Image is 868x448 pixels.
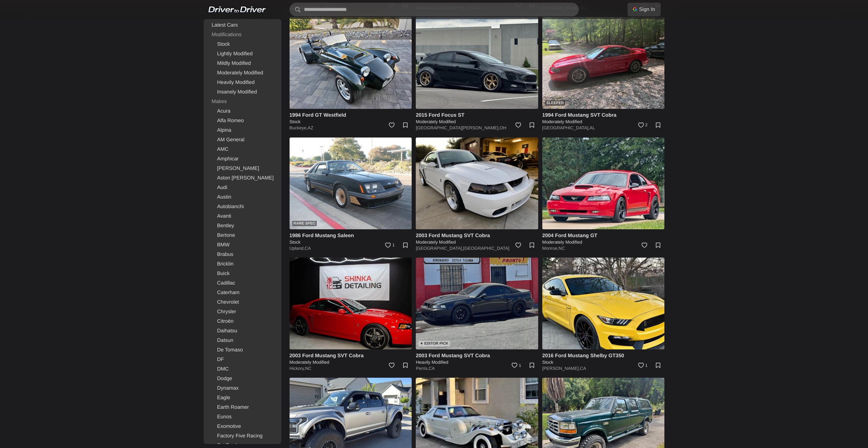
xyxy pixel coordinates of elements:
a: Monroe, [542,246,559,251]
img: 2004 Ford Mustang GT for sale [542,138,665,229]
a: NC [305,366,311,371]
a: Brabus [205,250,280,259]
a: ★ Editor Pick [416,258,538,349]
a: Audi [205,183,280,192]
a: [GEOGRAPHIC_DATA][PERSON_NAME], [416,125,500,130]
a: Alpina [205,126,280,135]
a: DF [205,355,280,364]
a: Autobianchi [205,202,280,212]
h5: Moderately Modified [542,119,665,125]
a: Dodge [205,374,280,384]
div: Modifications [205,30,280,40]
a: Aston [PERSON_NAME] [205,173,280,183]
a: Upland, [290,246,305,251]
a: Buick [205,269,280,278]
a: Avanti [205,212,280,221]
a: Sign In [628,3,661,16]
a: [GEOGRAPHIC_DATA] [463,246,509,251]
img: 2003 Ford Mustang SVT Cobra for sale [416,258,538,349]
a: DMC [205,364,280,374]
a: AM General [205,135,280,145]
a: Perris, [416,366,429,371]
h5: Stock [542,359,665,365]
a: Mildly Modified [205,59,280,68]
a: Hickory, [290,366,305,371]
h4: 2003 Ford Mustang SVT Cobra [416,232,538,239]
a: Earth Roamer [205,403,280,412]
img: 1994 Ford Mustang SVT Cobra for sale [542,17,665,109]
a: Chrysler [205,307,280,317]
a: 2015 Ford Focus ST Moderately Modified [416,112,538,125]
a: 2003 Ford Mustang SVT Cobra Moderately Modified [290,352,412,365]
a: De Tomaso [205,345,280,355]
h4: 2015 Ford Focus ST [416,112,538,119]
a: Caterham [205,288,280,298]
a: Austin [205,192,280,202]
a: 2016 Ford Mustang Shelby GT350 Stock [542,352,665,365]
a: Lightly Modified [205,49,280,59]
a: Chevrolet [205,298,280,307]
h5: Moderately Modified [290,359,412,365]
a: Exomotive [205,422,280,431]
a: 1994 Ford GT Westfield Stock [290,112,412,125]
h4: 1994 Ford Mustang SVT Cobra [542,112,665,119]
a: Latest Cars [205,20,280,30]
h4: 1994 Ford GT Westfield [290,112,412,119]
h4: 1986 Ford Mustang Saleen [290,232,412,239]
h4: 2003 Ford Mustang SVT Cobra [290,352,412,359]
div: Makes [205,97,280,106]
a: Dynamax [205,384,280,393]
a: Datsun [205,336,280,345]
a: 2003 Ford Mustang SVT Cobra Heavily Modified [416,352,538,365]
img: 1986 Ford Mustang Saleen for sale [290,138,412,229]
a: 2004 Ford Mustang GT Moderately Modified [542,232,665,245]
h5: Stock [290,239,412,245]
img: 1994 Ford GT Westfield for sale [290,17,412,109]
a: Citroën [205,317,280,326]
a: OH [500,125,506,130]
a: Alfa Romeo [205,116,280,126]
h5: Moderately Modified [416,239,538,245]
a: NC [559,246,565,251]
a: Bertone [205,231,280,240]
h4: 2003 Ford Mustang SVT Cobra [416,352,538,359]
a: [PERSON_NAME], [542,366,580,371]
a: 1 [508,359,523,374]
a: Eunos [205,412,280,422]
a: Sleeper [542,17,665,109]
h4: 2004 Ford Mustang GT [542,232,665,239]
a: 1 [634,359,649,374]
a: 1 [382,239,397,254]
a: CA [305,246,311,251]
div: Sleeper [545,100,565,106]
a: AMC [205,145,280,154]
img: 2016 Ford Mustang Shelby GT350 for sale [542,258,665,349]
a: Buckeye, [290,125,308,130]
a: CA [429,366,435,371]
div: ★ Editor Pick [418,341,450,346]
a: 1986 Ford Mustang Saleen Stock [290,232,412,245]
a: AL [590,125,595,130]
a: BMW [205,240,280,250]
a: Eagle [205,393,280,403]
a: CA [580,366,586,371]
img: 2003 Ford Mustang SVT Cobra for sale [290,258,412,349]
a: Heavily Modified [205,78,280,87]
a: Acura [205,106,280,116]
a: Amphicar [205,154,280,164]
a: 2003 Ford Mustang SVT Cobra Moderately Modified [416,232,538,245]
div: Rare Spec [292,221,317,226]
h5: Moderately Modified [416,119,538,125]
a: [PERSON_NAME] [205,164,280,173]
a: 1994 Ford Mustang SVT Cobra Moderately Modified [542,112,665,125]
a: Bricklin [205,259,280,269]
h5: Stock [290,119,412,125]
a: Daihatsu [205,326,280,336]
a: Stock [205,40,280,49]
a: AZ [308,125,313,130]
a: Factory Five Racing [205,431,280,441]
h4: 2016 Ford Mustang Shelby GT350 [542,352,665,359]
a: Cadillac [205,278,280,288]
a: Moderately Modified [205,68,280,78]
a: Insanely Modified [205,87,280,97]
